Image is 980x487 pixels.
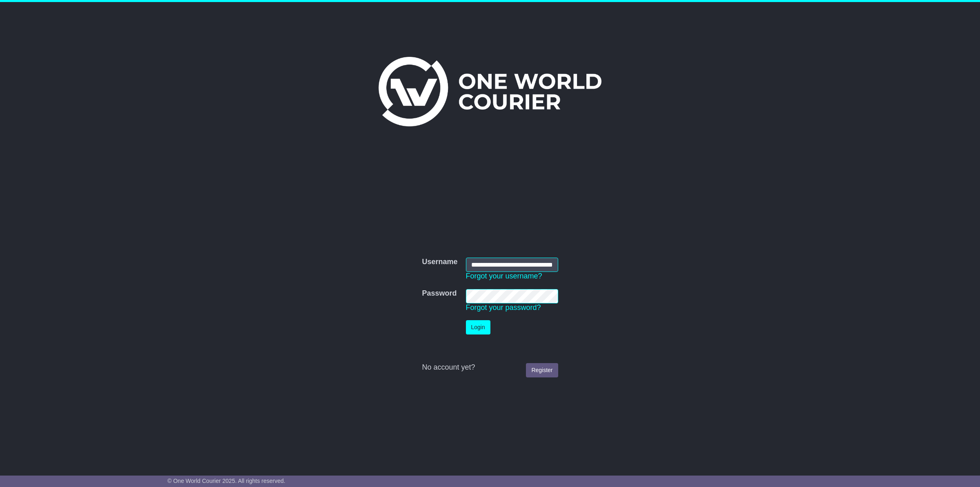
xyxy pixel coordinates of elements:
button: Login [466,320,490,334]
a: Register [526,363,558,377]
label: Username [422,258,457,267]
label: Password [422,289,457,298]
a: Forgot your password? [466,303,541,312]
a: Forgot your username? [466,272,542,280]
div: No account yet? [422,363,558,372]
img: One World [379,57,601,126]
span: © One World Courier 2025. All rights reserved. [167,478,285,484]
